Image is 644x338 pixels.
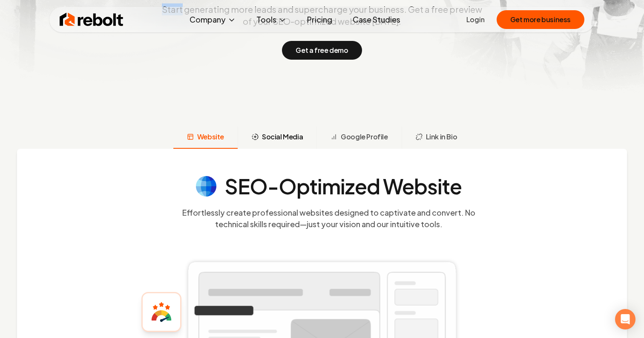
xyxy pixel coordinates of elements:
[402,127,471,149] button: Link in Bio
[197,132,224,142] span: Website
[282,41,362,60] button: Get a free demo
[346,11,407,28] a: Case Studies
[316,127,401,149] button: Google Profile
[238,127,316,149] button: Social Media
[173,127,238,149] button: Website
[60,11,124,28] img: Rebolt Logo
[497,10,584,29] button: Get more business
[341,132,388,142] span: Google Profile
[160,3,484,27] p: Start generating more leads and supercharge your business. Get a free preview of your SEO-optimiz...
[262,132,303,142] span: Social Media
[300,11,339,28] a: Pricing
[615,309,635,329] div: Open Intercom Messenger
[183,11,243,28] button: Company
[426,132,457,142] span: Link in Bio
[466,14,485,25] a: Login
[225,176,462,196] h4: SEO-Optimized Website
[250,11,293,28] button: Tools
